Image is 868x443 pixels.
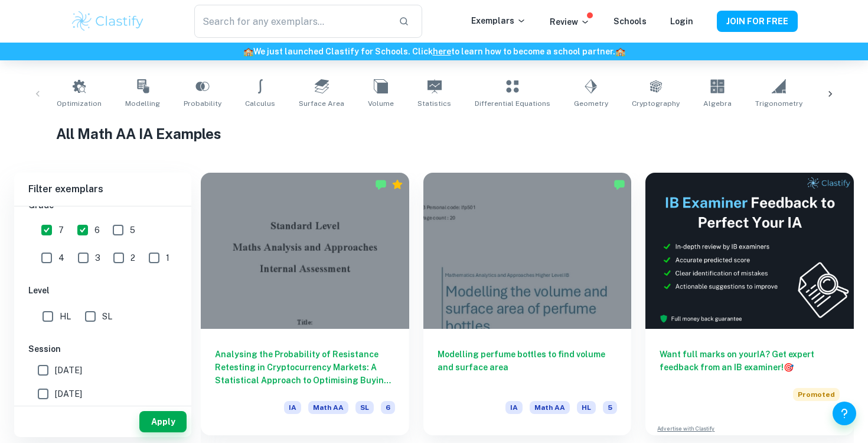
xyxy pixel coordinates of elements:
[201,173,409,435] a: Analysing the Probability of Resistance Retesting in Cryptocurrency Markets: A Statistical Approa...
[717,11,798,32] button: JOIN FOR FREE
[184,98,221,109] span: Probability
[28,342,177,355] h6: Session
[55,387,82,400] span: [DATE]
[391,179,403,190] div: Premium
[130,224,135,237] span: 5
[784,363,794,372] span: 🎯
[550,15,590,28] p: Review
[57,98,102,109] span: Optimization
[475,98,550,109] span: Differential Equations
[139,411,187,432] button: Apply
[60,310,71,323] span: HL
[56,123,812,144] h1: All Math AA IA Examples
[28,284,177,297] h6: Level
[703,98,732,109] span: Algebra
[94,224,100,237] span: 6
[530,401,570,414] span: Math AA
[614,179,625,190] img: Marked
[660,348,840,374] h6: Want full marks on your IA ? Get expert feedback from an IB examiner!
[577,401,596,414] span: HL
[284,401,301,414] span: IA
[645,173,854,435] a: Want full marks on yourIA? Get expert feedback from an IB examiner!PromotedAdvertise with Clastify
[438,348,618,387] h6: Modelling perfume bottles to find volume and surface area
[632,98,680,109] span: Cryptography
[102,310,112,323] span: SL
[833,402,856,425] button: Help and Feedback
[505,401,523,414] span: IA
[125,98,160,109] span: Modelling
[368,98,394,109] span: Volume
[603,401,617,414] span: 5
[308,401,348,414] span: Math AA
[194,5,389,38] input: Search for any exemplars...
[574,98,608,109] span: Geometry
[381,401,395,414] span: 6
[423,173,632,435] a: Modelling perfume bottles to find volume and surface areaIAMath AAHL5
[2,45,866,58] h6: We just launched Clastify for Schools. Click to learn how to become a school partner.
[645,173,854,329] img: Thumbnail
[95,251,100,264] span: 3
[417,98,451,109] span: Statistics
[70,9,145,33] img: Clastify logo
[657,425,714,433] a: Advertise with Clastify
[375,179,387,190] img: Marked
[755,98,802,109] span: Trigonometry
[433,47,451,56] a: here
[58,224,64,237] span: 7
[245,98,275,109] span: Calculus
[166,251,169,264] span: 1
[793,388,840,401] span: Promoted
[243,47,253,56] span: 🏫
[670,17,693,26] a: Login
[299,98,344,109] span: Surface Area
[471,14,526,27] p: Exemplars
[355,401,374,414] span: SL
[14,173,191,206] h6: Filter exemplars
[215,348,395,387] h6: Analysing the Probability of Resistance Retesting in Cryptocurrency Markets: A Statistical Approa...
[614,17,647,26] a: Schools
[58,251,64,264] span: 4
[615,47,625,56] span: 🏫
[55,364,82,377] span: [DATE]
[130,251,135,264] span: 2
